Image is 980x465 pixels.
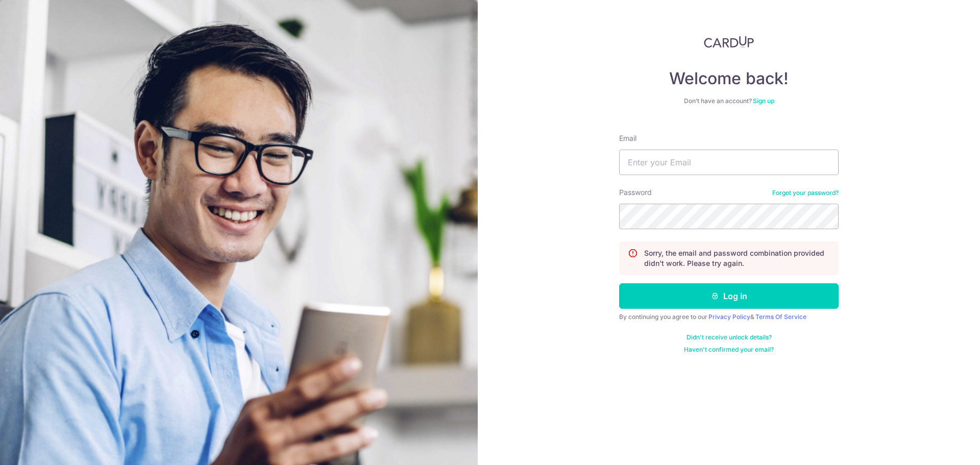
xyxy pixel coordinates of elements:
label: Email [619,133,636,143]
a: Forgot your password? [772,189,839,197]
div: Don’t have an account? [619,97,839,105]
a: Haven't confirmed your email? [684,346,774,354]
img: CardUp Logo [704,36,754,48]
p: Sorry, the email and password combination provided didn't work. Please try again. [644,248,830,268]
h4: Welcome back! [619,68,839,89]
div: By continuing you agree to our & [619,313,839,321]
button: Log in [619,283,839,309]
a: Didn't receive unlock details? [687,333,772,341]
input: Enter your Email [619,150,839,175]
label: Password [619,187,652,198]
a: Privacy Policy [708,313,750,321]
a: Terms Of Service [755,313,806,321]
a: Sign up [753,97,774,105]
